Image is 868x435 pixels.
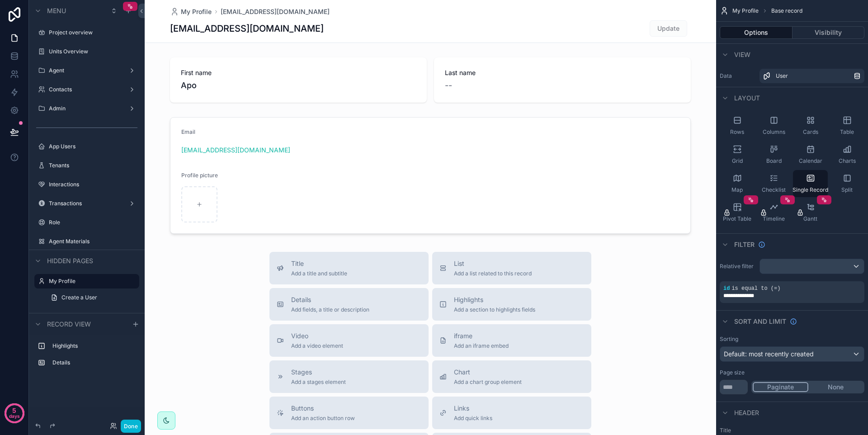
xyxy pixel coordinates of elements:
button: Columns [756,112,791,139]
span: Pivot Table [723,215,751,222]
span: Calendar [799,157,822,165]
span: iframe [454,331,509,340]
span: Add fields, a title or description [291,306,369,313]
span: Default: most recently created [724,350,814,358]
button: LinksAdd quick links [432,397,591,429]
span: Filter [734,240,755,249]
button: TitleAdd a title and subtitle [269,252,429,284]
span: Stages [291,368,346,377]
span: Table [840,128,854,136]
span: Single Record [793,186,828,194]
span: Header [734,408,759,417]
label: My Profile [49,278,134,285]
span: id [723,285,730,292]
div: scrollable content [29,335,145,379]
button: Grid [720,141,755,168]
button: ButtonsAdd an action button row [269,397,429,429]
button: Checklist [756,170,791,197]
a: [EMAIL_ADDRESS][DOMAIN_NAME] [221,7,330,16]
label: Data [720,72,756,80]
span: Buttons [291,404,355,413]
button: Single Record [793,170,828,197]
label: Page size [720,369,745,376]
button: Table [830,112,864,139]
span: Add quick links [454,415,492,422]
span: Cards [803,128,818,136]
span: Sort And Limit [734,317,786,326]
span: Checklist [762,186,786,194]
button: Board [756,141,791,168]
button: None [808,382,863,392]
span: Base record [771,7,802,14]
span: Columns [763,128,785,136]
label: Project overview [49,29,137,36]
span: Create a User [61,294,97,301]
label: App Users [49,143,137,150]
button: ListAdd a list related to this record [432,252,591,284]
span: Add a stages element [291,378,346,386]
span: Add a video element [291,342,343,350]
span: My Profile [732,7,759,14]
button: StagesAdd a stages element [269,360,429,393]
button: Cards [793,112,828,139]
span: Video [291,331,343,340]
span: Rows [730,128,744,136]
button: Rows [720,112,755,139]
span: Add an action button row [291,415,355,422]
span: List [454,259,532,268]
a: Create a User [45,290,139,305]
span: Title [291,259,347,268]
h1: [EMAIL_ADDRESS][DOMAIN_NAME] [170,22,324,35]
span: View [734,50,750,59]
p: 5 [12,406,16,415]
button: Options [720,26,793,39]
label: Units Overview [49,48,137,55]
label: Tenants [49,162,137,169]
span: Gantt [803,215,817,222]
button: Done [121,420,141,433]
span: Hidden pages [47,256,93,265]
span: Grid [732,157,743,165]
label: Admin [49,105,125,112]
span: Add an iframe embed [454,342,509,350]
button: Timeline [756,199,791,226]
button: DetailsAdd fields, a title or description [269,288,429,321]
button: VideoAdd a video element [269,324,429,357]
button: ChartAdd a chart group element [432,360,591,393]
a: User [759,69,864,83]
button: Default: most recently created [720,346,864,362]
span: Add a title and subtitle [291,270,347,277]
label: Sorting [720,336,738,343]
label: Interactions [49,181,137,188]
button: Pivot Table [720,199,755,226]
span: Menu [47,6,66,15]
button: iframeAdd an iframe embed [432,324,591,357]
span: Add a section to highlights fields [454,306,535,313]
span: Timeline [763,215,785,222]
span: Chart [454,368,522,377]
label: Contacts [49,86,125,93]
label: Agent [49,67,125,74]
label: Agent Materials [49,238,137,245]
button: Visibility [793,26,865,39]
span: Map [731,186,743,194]
label: Details [52,359,136,366]
label: Role [49,219,137,226]
span: Highlights [454,295,535,304]
button: Charts [830,141,864,168]
button: HighlightsAdd a section to highlights fields [432,288,591,321]
button: Calendar [793,141,828,168]
label: Highlights [52,342,136,350]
